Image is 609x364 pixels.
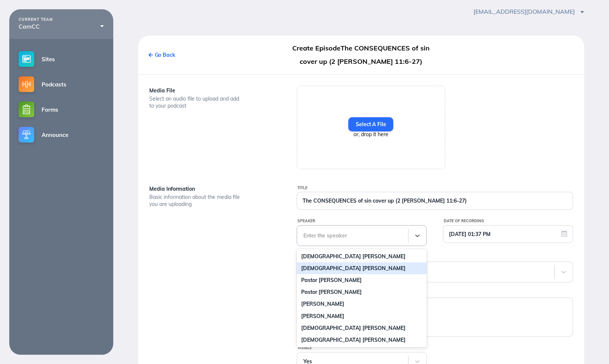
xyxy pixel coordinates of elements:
[149,86,278,95] div: Media File
[297,217,427,225] div: Speaker
[9,46,113,72] a: Sites
[444,217,573,225] div: Date of Recording
[348,117,393,131] label: Select A File
[9,97,113,122] a: Forms
[297,192,573,209] input: New Episode Title
[19,102,34,117] img: forms-small@2x.png
[149,184,278,194] div: Media Information
[297,286,427,298] div: Pastor [PERSON_NAME]
[297,262,427,274] div: [DEMOGRAPHIC_DATA] [PERSON_NAME]
[303,233,305,239] input: SpeakerEnter the speaker[DEMOGRAPHIC_DATA] [PERSON_NAME][DEMOGRAPHIC_DATA] [PERSON_NAME]Pastor [P...
[473,8,584,15] span: [EMAIL_ADDRESS][DOMAIN_NAME]
[297,274,427,286] div: Pastor [PERSON_NAME]
[149,194,242,208] div: Basic information about the media file you are uploading
[297,290,573,298] div: Description
[297,184,573,192] div: Title
[9,122,113,147] a: Announce
[19,51,34,67] img: sites-small@2x.png
[297,322,427,334] div: [DEMOGRAPHIC_DATA] [PERSON_NAME]
[297,334,427,346] div: [DEMOGRAPHIC_DATA] [PERSON_NAME]
[9,72,113,97] a: Podcasts
[19,76,34,92] img: podcasts-small@2x.png
[297,298,427,310] div: [PERSON_NAME]
[19,23,104,30] div: CamCC
[297,253,573,262] div: Series
[149,95,242,109] div: Select an audio file to upload and add to your podcast
[297,250,427,262] div: [DEMOGRAPHIC_DATA] [PERSON_NAME]
[297,346,427,358] div: [DEMOGRAPHIC_DATA] [PERSON_NAME]
[19,127,34,142] img: announce-small@2x.png
[149,52,175,58] a: Go Back
[19,17,104,22] div: CURRENT TEAM
[297,310,427,322] div: [PERSON_NAME]
[348,131,393,137] div: or, drop it here
[297,344,427,352] div: Visible
[290,42,432,68] div: Create EpisodeThe CONSEQUENCES of sin cover up (2 [PERSON_NAME] 11:6-27)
